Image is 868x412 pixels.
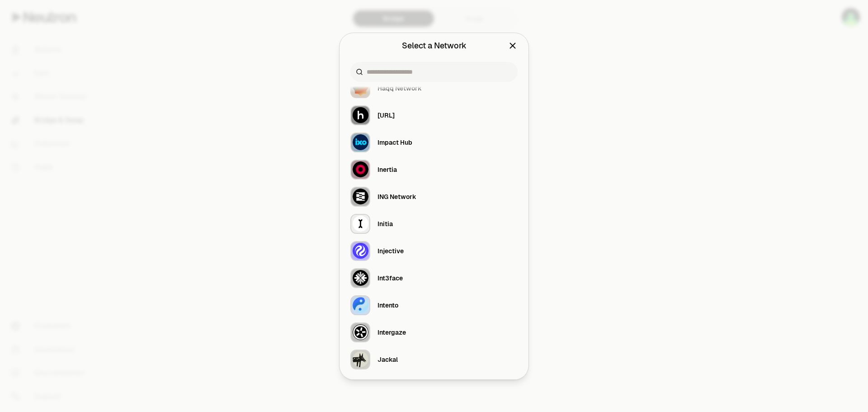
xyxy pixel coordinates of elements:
div: Initia [377,219,393,228]
div: Injective [377,246,404,256]
div: Int3face [377,274,403,283]
img: Haqq Network Logo [353,80,368,96]
button: Int3face LogoInt3face LogoInt3face [345,265,523,292]
div: Impact Hub [377,138,412,147]
button: Impact Hub LogoImpact Hub LogoImpact Hub [345,129,523,156]
button: Humans.ai LogoHumans.ai Logo[URL] [345,102,523,129]
img: Initia Logo [353,216,368,232]
button: Jackal LogoJackal LogoJackal [345,346,523,373]
img: Impact Hub Logo [353,134,368,150]
img: Humans.ai Logo [353,107,368,123]
button: Intento LogoIntento LogoIntento [345,292,523,319]
div: Select a Network [402,39,467,52]
img: Intento Logo [353,297,368,313]
div: Jackal [377,355,398,364]
div: Haqq Network [377,84,422,93]
button: ING Network LogoING Network LogoING Network [345,183,523,210]
button: Close [508,39,518,52]
div: Intergaze [377,328,406,337]
div: Intento [377,301,398,310]
img: Int3face Logo [353,270,368,286]
div: Inertia [377,165,397,174]
button: Haqq Network LogoHaqq Network LogoHaqq Network [345,75,523,102]
img: Juno Logo [353,379,368,394]
button: Inertia LogoInertia LogoInertia [345,156,523,183]
img: Intergaze Logo [353,324,368,340]
img: Inertia Logo [353,161,368,177]
div: [URL] [377,111,395,120]
img: Jackal Logo [353,351,368,367]
div: ING Network [377,192,416,201]
button: Injective LogoInjective LogoInjective [345,237,523,265]
button: Initia LogoInitia LogoInitia [345,210,523,237]
button: Juno LogoJuno Logo [345,373,523,400]
img: Injective Logo [353,243,368,259]
button: Intergaze LogoIntergaze LogoIntergaze [345,319,523,346]
img: ING Network Logo [353,189,368,204]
